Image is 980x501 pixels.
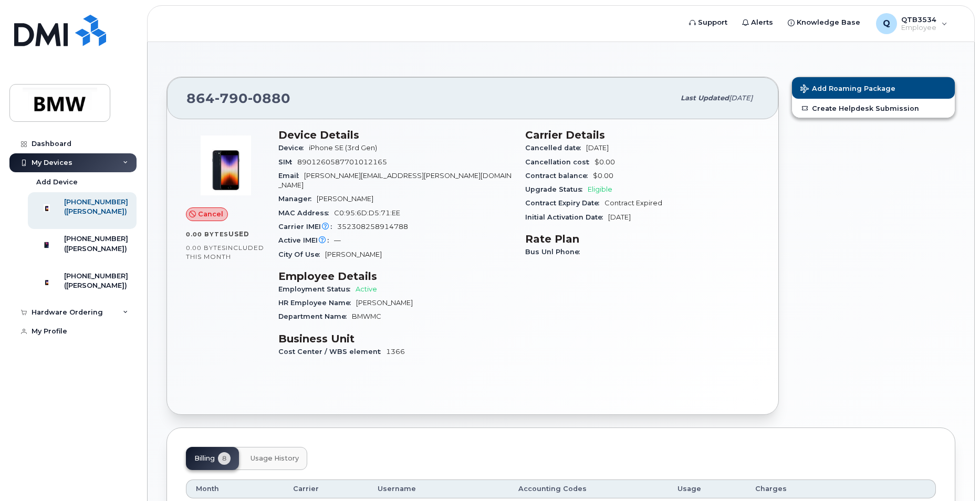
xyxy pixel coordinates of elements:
th: Month [186,479,284,498]
span: [PERSON_NAME][EMAIL_ADDRESS][PERSON_NAME][DOMAIN_NAME] [278,172,512,189]
span: Contract balance [525,172,593,180]
span: Eligible [588,185,612,193]
span: Carrier IMEI [278,223,337,231]
span: SIM [278,158,297,166]
th: Carrier [284,479,368,498]
span: Contract Expired [604,199,662,207]
h3: Rate Plan [525,233,759,245]
span: Contract Expiry Date [525,199,604,207]
span: C0:95:6D:D5:71:EE [334,209,400,217]
span: Bus Unl Phone [525,248,585,256]
th: Username [368,479,509,498]
span: Upgrade Status [525,185,588,193]
button: Add Roaming Package [792,77,955,99]
span: Employment Status [278,285,356,293]
span: Cancel [198,209,223,219]
span: Add Roaming Package [800,85,895,95]
th: Charges [746,479,838,498]
span: [PERSON_NAME] [317,195,373,203]
span: BMWMC [352,312,381,320]
span: [DATE] [586,144,609,152]
span: [PERSON_NAME] [356,299,413,307]
span: [DATE] [729,94,753,102]
span: $0.00 [595,158,615,166]
span: Cancellation cost [525,158,595,166]
span: MAC Address [278,209,334,217]
th: Accounting Codes [509,479,668,498]
span: 1366 [386,348,405,356]
span: — [334,236,341,244]
h3: Employee Details [278,270,513,283]
span: Department Name [278,312,352,320]
span: 0.00 Bytes [186,231,228,238]
h3: Carrier Details [525,129,759,141]
span: Cost Center / WBS element [278,348,386,356]
span: 790 [215,90,248,106]
span: City Of Use [278,250,325,258]
h3: Business Unit [278,332,513,345]
span: $0.00 [593,172,613,180]
span: [DATE] [608,213,631,221]
span: 0.00 Bytes [186,244,226,252]
span: 864 [186,90,290,106]
span: Usage History [251,454,299,463]
th: Usage [668,479,746,498]
span: Device [278,144,309,152]
span: 8901260587701012165 [297,158,387,166]
a: Create Helpdesk Submission [792,99,955,118]
span: Email [278,172,304,180]
span: Manager [278,195,317,203]
span: 352308258914788 [337,223,408,231]
span: Last updated [681,94,729,102]
span: [PERSON_NAME] [325,250,382,258]
span: 0880 [248,90,290,106]
img: image20231002-3703462-1angbar.jpeg [194,134,257,197]
span: Active IMEI [278,236,334,244]
iframe: Messenger Launcher [934,455,972,493]
span: iPhone SE (3rd Gen) [309,144,377,152]
span: Cancelled date [525,144,586,152]
h3: Device Details [278,129,513,141]
span: HR Employee Name [278,299,356,307]
span: Active [356,285,377,293]
span: Initial Activation Date [525,213,608,221]
span: used [228,230,249,238]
